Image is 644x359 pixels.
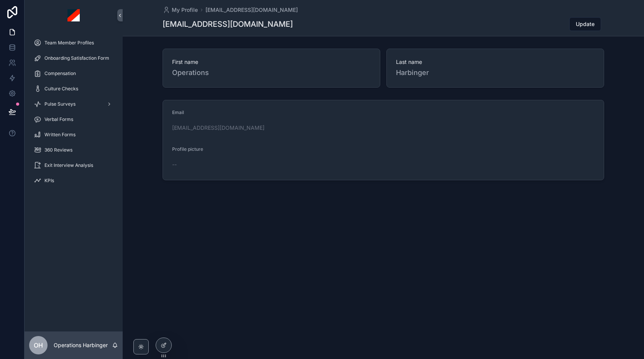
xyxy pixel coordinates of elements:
div: scrollable content [25,31,123,197]
a: Culture Checks [29,82,118,96]
a: Pulse Surveys [29,97,118,111]
button: Update [569,17,601,31]
span: First name [172,58,371,66]
h1: [EMAIL_ADDRESS][DOMAIN_NAME] [163,19,293,29]
a: Compensation [29,67,118,80]
span: 360 Reviews [44,147,72,153]
a: [EMAIL_ADDRESS][DOMAIN_NAME] [172,124,264,132]
span: Pulse Surveys [44,101,76,107]
span: My Profile [172,6,198,14]
span: KPIs [44,178,54,184]
a: KPIs [29,174,118,188]
a: Verbal Forms [29,113,118,126]
span: Culture Checks [44,86,78,92]
span: OH [34,341,43,350]
span: Update [576,20,595,28]
span: Last name [396,58,595,66]
p: Operations Harbinger [54,341,108,349]
a: Team Member Profiles [29,36,118,50]
a: Written Forms [29,128,118,142]
a: My Profile [163,6,198,14]
a: 360 Reviews [29,143,118,157]
span: Verbal Forms [44,116,73,122]
span: Team Member Profiles [44,40,94,46]
span: -- [172,161,177,168]
span: Exit Interview Analysis [44,162,93,168]
span: Onboarding Satisfaction Form [44,55,109,61]
span: Operations [172,67,371,78]
span: Email [172,109,184,115]
span: Written Forms [44,132,76,138]
a: Exit Interview Analysis [29,158,118,172]
span: Harbinger [396,67,595,78]
a: Onboarding Satisfaction Form [29,51,118,65]
span: Compensation [44,70,76,77]
a: [EMAIL_ADDRESS][DOMAIN_NAME] [205,6,298,14]
img: App logo [67,9,80,21]
span: Profile picture [172,146,203,152]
